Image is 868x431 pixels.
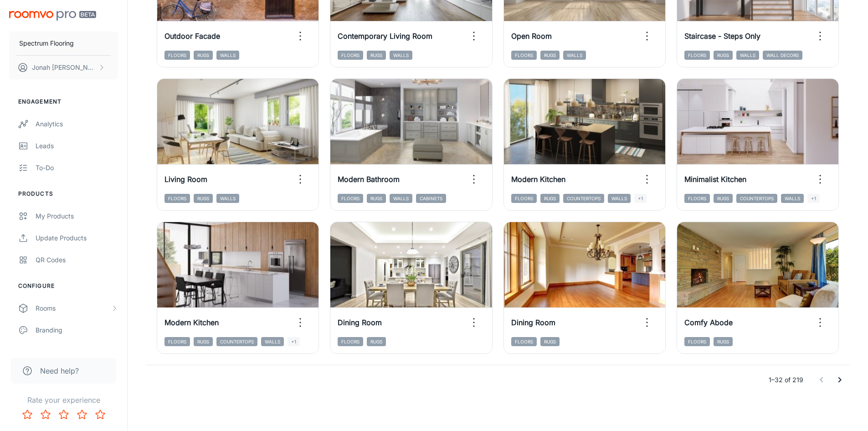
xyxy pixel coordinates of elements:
span: Floors [511,194,537,203]
div: Leads [36,141,118,151]
span: Floors [338,337,363,346]
span: Walls [608,194,631,203]
span: Rugs [194,51,213,60]
h6: Minimalist Kitchen [684,174,746,185]
button: Rate 3 star [55,405,73,424]
h6: Open Room [511,31,552,42]
span: Floors [338,194,363,203]
div: Update Products [36,233,118,243]
button: Go to next page [831,371,849,389]
h6: Outdoor Facade [164,31,220,42]
span: Walls [216,194,239,203]
p: Jonah [PERSON_NAME] [32,62,96,73]
h6: Dining Room [511,317,555,328]
span: Floors [164,51,190,60]
h6: Dining Room [338,317,382,328]
span: Rugs [540,194,560,203]
p: Spectrum Flooring [19,38,74,48]
span: Floors [684,337,710,346]
span: Rugs [367,337,386,346]
span: Floors [511,337,537,346]
span: Countertops [563,194,604,203]
span: Walls [216,51,239,60]
div: Branding [36,325,118,335]
span: Rugs [194,194,213,203]
p: Rate your experience [7,395,120,405]
span: Floors [684,194,710,203]
span: Rugs [714,51,733,60]
span: Wall Decors [763,51,802,60]
h6: Living Room [164,174,207,185]
h6: Modern Bathroom [338,174,400,185]
button: Rate 4 star [73,405,91,424]
span: Need help? [40,365,79,376]
p: 1–32 of 219 [769,375,803,385]
div: Rooms [36,303,111,313]
span: Walls [736,51,759,60]
span: +1 [807,194,820,203]
div: My Products [36,211,118,221]
img: Roomvo PRO Beta [9,11,96,21]
button: Rate 5 star [91,405,109,424]
span: Walls [781,194,804,203]
h6: Contemporary Living Room [338,31,432,42]
span: Rugs [714,337,733,346]
span: Walls [261,337,284,346]
span: Countertops [216,337,257,346]
span: Floors [164,194,190,203]
div: Analytics [36,119,118,129]
span: +1 [288,337,300,346]
span: +1 [634,194,647,203]
div: QR Codes [36,255,118,265]
span: Walls [390,51,412,60]
button: Jonah [PERSON_NAME] [9,56,118,79]
div: Texts [36,347,118,357]
div: To-do [36,163,118,173]
span: Cabinets [416,194,446,203]
span: Countertops [736,194,777,203]
span: Rugs [714,194,733,203]
h6: Staircase - Steps Only [684,31,760,42]
button: Rate 2 star [36,405,55,424]
h6: Modern Kitchen [164,317,219,328]
button: Spectrum Flooring [9,31,118,55]
span: Floors [338,51,363,60]
span: Rugs [367,51,386,60]
span: Rugs [540,51,560,60]
h6: Comfy Abode [684,317,733,328]
span: Floors [164,337,190,346]
button: Rate 1 star [18,405,36,424]
span: Walls [563,51,586,60]
h6: Modern Kitchen [511,174,565,185]
span: Rugs [194,337,213,346]
span: Rugs [367,194,386,203]
span: Rugs [540,337,560,346]
span: Floors [511,51,537,60]
span: Walls [390,194,412,203]
span: Floors [684,51,710,60]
